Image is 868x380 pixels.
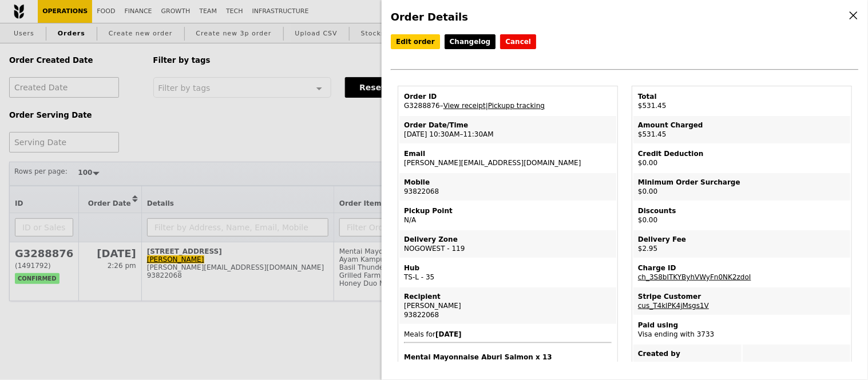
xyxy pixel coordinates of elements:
[633,202,850,229] td: $0.00
[638,92,846,101] div: Total
[633,87,850,115] td: $531.45
[638,273,751,281] a: ch_3S8bITKYByhVWyFn0NK2zdoI
[633,145,850,172] td: $0.00
[445,34,496,49] a: Changelog
[391,34,440,49] a: Edit order
[404,235,612,244] div: Delivery Zone
[399,202,616,229] td: N/A
[638,292,846,301] div: Stripe Customer
[399,173,616,201] td: 93822068
[404,353,612,362] h4: Mentai Mayonnaise Aburi Salmon x 13
[399,116,616,143] td: [DATE] 10:30AM–11:30AM
[399,259,616,286] td: TS-L - 35
[404,301,612,310] div: [PERSON_NAME]
[399,87,616,115] td: G3288876
[638,178,846,187] div: Minimum Order Surcharge
[404,121,612,130] div: Order Date/Time
[638,121,846,130] div: Amount Charged
[443,102,486,110] a: View receipt
[404,178,612,187] div: Mobile
[399,145,616,172] td: [PERSON_NAME][EMAIL_ADDRESS][DOMAIN_NAME]
[399,230,616,258] td: NOGOWEST - 119
[404,310,612,319] div: 93822068
[404,292,612,301] div: Recipient
[391,11,468,23] span: Order Details
[633,173,850,201] td: $0.00
[488,102,545,110] a: Pickupp tracking
[638,302,709,310] a: cus_T4klPK4jMsgs1V
[404,263,612,273] div: Hub
[404,92,612,101] div: Order ID
[633,230,850,258] td: $2.95
[633,116,850,143] td: $531.45
[500,34,536,49] button: Cancel
[486,102,545,110] span: |
[633,316,850,343] td: Visa ending with 3733
[440,102,443,110] span: –
[638,235,846,244] div: Delivery Fee
[638,149,846,158] div: Credit Deduction
[404,149,612,158] div: Email
[404,206,612,215] div: Pickup Point
[638,321,846,330] div: Paid using
[638,206,846,215] div: Discounts
[638,263,846,273] div: Charge ID
[638,349,737,358] div: Created by
[435,330,462,338] b: [DATE]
